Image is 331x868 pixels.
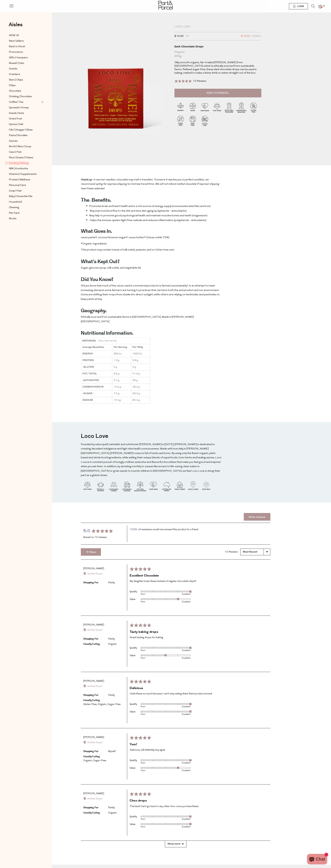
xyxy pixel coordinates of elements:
[130,813,190,828] table: Product attributes ratings
[9,84,16,88] span: Chips
[134,480,146,492] img: P_P-ICONS-Live_Bec_V11_Off-Grid_Manufacturing.svg
[166,826,190,828] div: Excellent
[9,22,23,31] a: Aisles
[9,72,20,77] span: Crackers
[108,812,117,814] li: Organic
[318,5,322,8] a: 0
[95,480,107,492] img: P_P-ICONS-Live_Bec_V11_Ethically_Sourced.svg
[83,741,125,745] div: Verified Buyer
[130,645,141,652] th: Quality
[9,106,40,110] a: Spreads | Honey
[9,61,24,65] span: Muesli | Oats
[138,528,198,531] span: of reviewers would recommend this product to a friend
[174,480,186,492] img: P_P-ICONS-Live_Bec_V11_Family_Owned.svg
[252,34,261,39] span: Members
[9,111,40,115] a: Seeds | Nuts
[9,100,40,104] a: Coffee | Tea
[9,156,40,160] a: Rice | Grains | Pulses
[9,216,40,221] a: Books
[130,821,141,828] th: Value
[89,205,211,208] span: Promotes brain and heart health and is a rich source of energy supply (monounsaturated fats and i...
[83,811,108,815] div: Usually Eating
[130,645,190,660] table: Product attributes ratings
[81,231,112,233] h4: What goes in.
[83,759,93,762] li: Organic
[235,101,247,114] img: P_P-ICONS-Live_Bec_V11_Compostable_Wrapping.svg
[130,701,141,708] th: Quality
[83,624,104,626] span: [PERSON_NAME]
[83,628,125,632] div: Verified Buyer
[161,480,173,492] img: P_P-ICONS-Live_Bec_V11_Australian_Owned.svg
[83,536,125,539] div: Based on 10 reviews
[9,128,33,132] span: Oils | Vinegar | Ghee
[165,841,186,847] button: Show more
[187,101,199,114] img: P_P-ICONS-Live_Bec_V11_Vegan.svg
[83,572,125,576] div: Verified Buyer
[90,210,187,212] span: May improve blood flow to the skin and slow skin aging (polyphenols - antioxidants)
[187,480,199,492] img: P_P-ICONS-Live_Bec_V11_Locally_Made_2.svg
[9,94,40,99] a: Drinking Chocolate
[130,630,268,634] h2: Tasty baking drops
[130,574,268,578] h2: Excellent Chocolate
[9,67,40,71] a: Snacks
[9,117,22,121] span: Dried Fruit
[9,166,40,171] a: Milk | Kombucha
[166,657,190,659] div: Excellent
[81,310,107,312] h4: Geography.
[9,89,21,93] span: Chocolate
[9,39,24,43] span: Best Sellers
[158,1,173,10] img: Part&Parcel
[81,266,222,270] p: Sugar, glucose syrup, milk solids, and vegetable fat.
[83,567,104,570] span: [PERSON_NAME]
[130,596,141,603] th: Value
[83,642,108,646] div: Usually Eating
[206,91,229,95] span: Add to Parcel
[141,649,166,652] div: Poor
[83,736,104,739] span: [PERSON_NAME]
[41,100,43,104] button: Expand/Collapse Coffee | Tea
[166,818,190,820] div: Excellent
[211,101,223,114] img: P_P-ICONS-Live_Bec_V11_Fair_Trade.svg
[108,480,120,492] img: P_P-ICONS-Live_Bec_V11_Sustainable_Farmed.svg
[130,813,141,821] th: Quality
[166,762,190,764] div: Excellent
[9,183,26,187] span: Personal Care
[9,211,20,215] span: Pet Care
[130,588,190,603] table: Product attributes ratings
[108,643,117,645] li: Organic
[130,742,268,747] h2: Yum!
[81,199,111,202] h4: The benefits.
[108,703,121,706] li: Sugar-Free
[9,67,17,71] span: Snacks
[9,50,23,54] span: Promotions
[147,480,160,492] img: P_P-ICONS-Live_Bec_V11_Handmade.svg
[130,757,190,772] table: Product attributes ratings
[9,144,40,149] a: Broth | Miso | Soup
[83,529,90,533] span: 5.0
[98,703,108,706] li: Organic
[174,61,261,75] p: Silky smooth organic, fair-traded [PERSON_NAME] from [GEOGRAPHIC_DATA], which is ethically source...
[166,770,190,772] div: Excellent
[187,115,199,127] img: P_P-ICONS-Live_Bec_V11_Dairy_Free.svg
[9,167,28,171] span: Milk | Kombucha
[81,329,133,337] span: Nutritional Information.
[108,806,115,810] div: Family
[89,214,207,217] span: May help to promote good psychological health and maintain muscles bones and teeth (magnesium)
[108,637,115,641] div: Family
[9,117,40,121] a: Dried Fruit
[9,56,40,60] a: Gifts | Hampers
[90,219,206,222] span: Helps the immune system fight free radicals and reduces inflammation (polyphenols - antioxidants)
[193,80,206,82] span: 10 Reviews
[9,39,40,43] a: Best Sellers
[9,133,28,138] span: Pasta | Noodles
[83,698,108,702] div: Usually Eating
[108,693,115,697] div: Family
[108,750,116,753] div: Myself
[9,133,40,138] a: Pasta | Noodles
[9,78,40,82] a: Bars | Chips
[130,748,268,752] p: Delicious, will definitely buy again
[130,652,141,660] th: Value
[83,680,104,682] span: [PERSON_NAME]
[9,150,40,154] a: Cans | Fish
[141,713,166,715] div: Poor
